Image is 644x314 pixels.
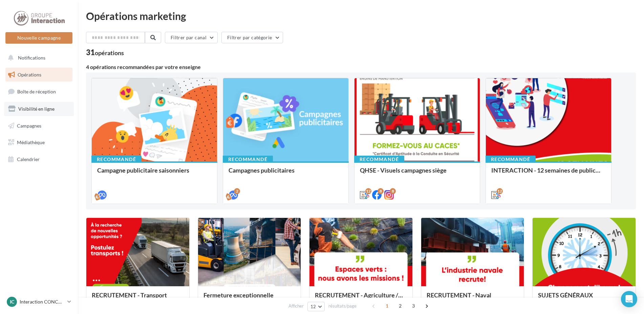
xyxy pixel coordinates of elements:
[382,300,392,311] span: 1
[315,292,407,305] div: RECRUTEMENT - Agriculture / Espaces verts
[5,32,72,44] button: Nouvelle campagne
[328,303,357,309] span: résultats/page
[18,72,41,77] span: Opérations
[17,156,40,162] span: Calendrier
[18,55,45,61] span: Notifications
[5,295,72,308] a: IC Interaction CONCARNEAU
[203,292,296,305] div: Fermeture exceptionnelle
[497,188,503,194] div: 12
[20,298,65,305] p: Interaction CONCARNEAU
[97,167,212,180] div: Campagne publicitaire saisonniers
[365,188,371,194] div: 12
[538,292,630,305] div: SUJETS GÉNÉRAUX
[18,106,55,112] span: Visibilité en ligne
[86,49,124,56] div: 31
[95,50,124,56] div: opérations
[17,122,41,128] span: Campagnes
[86,11,636,21] div: Opérations marketing
[395,300,406,311] span: 2
[221,32,283,43] button: Filtrer par catégorie
[17,139,45,145] span: Médiathèque
[4,84,74,99] a: Boîte de réception
[10,298,14,305] span: IC
[427,292,519,305] div: RECRUTEMENT - Naval
[4,152,74,166] a: Calendrier
[390,188,396,194] div: 8
[86,64,636,70] div: 4 opérations recommandées par votre enseigne
[4,135,74,150] a: Médiathèque
[378,188,384,194] div: 8
[165,32,218,43] button: Filtrer par canal
[408,300,419,311] span: 3
[229,167,343,180] div: Campagnes publicitaires
[92,292,184,305] div: RECRUTEMENT - Transport
[223,156,273,163] div: Recommandé
[491,167,606,180] div: INTERACTION - 12 semaines de publication
[91,156,142,163] div: Recommandé
[307,302,325,311] button: 12
[288,303,304,309] span: Afficher
[486,156,536,163] div: Recommandé
[310,304,316,309] span: 12
[360,167,474,180] div: QHSE - Visuels campagnes siège
[354,156,404,163] div: Recommandé
[234,188,240,194] div: 2
[4,119,74,133] a: Campagnes
[4,51,71,65] button: Notifications
[4,102,74,116] a: Visibilité en ligne
[621,291,637,307] div: Open Intercom Messenger
[4,68,74,82] a: Opérations
[17,89,56,94] span: Boîte de réception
